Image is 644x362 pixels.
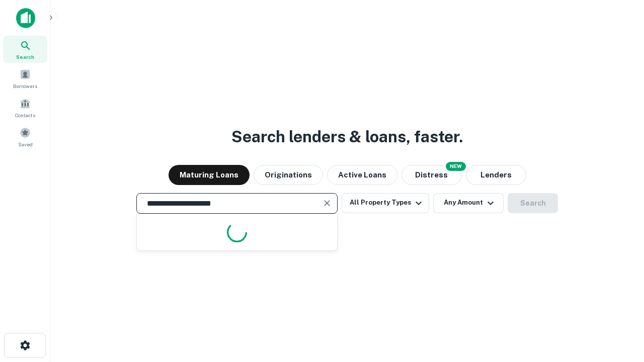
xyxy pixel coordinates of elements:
h3: Search lenders & loans, faster. [231,125,463,149]
iframe: Chat Widget [594,282,644,330]
span: Saved [18,140,33,148]
button: Lenders [466,165,526,185]
button: Search distressed loans with lien and other non-mortgage details. [401,165,462,185]
button: Maturing Loans [169,165,250,185]
button: Clear [320,196,334,210]
a: Saved [3,123,47,150]
a: Borrowers [3,65,47,92]
img: capitalize-icon.png [16,8,35,28]
span: Contacts [15,111,35,119]
a: Contacts [3,94,47,121]
button: Any Amount [433,193,504,213]
span: Borrowers [13,82,37,90]
button: Originations [254,165,323,185]
button: Active Loans [327,165,397,185]
span: Search [16,53,34,61]
button: All Property Types [342,193,429,213]
div: NEW [446,162,466,171]
a: Search [3,36,47,63]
